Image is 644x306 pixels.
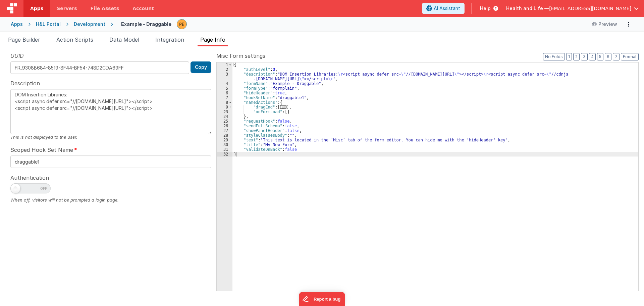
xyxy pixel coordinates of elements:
[506,5,639,12] button: Health and Life — [EMAIL_ADDRESS][DOMAIN_NAME]
[624,19,633,29] button: Options
[10,197,211,203] div: When off, visitors will not be prompted a login page.
[613,53,620,60] button: 7
[589,53,596,60] button: 4
[588,19,621,30] button: Preview
[480,5,491,12] span: Help
[506,5,549,12] span: Health and Life —
[56,36,93,43] span: Action Scripts
[217,114,232,119] div: 24
[217,95,232,100] div: 7
[217,142,232,147] div: 30
[217,62,232,67] div: 1
[217,110,232,114] div: 23
[10,79,40,87] span: Description
[121,21,171,27] h4: Example - Draggable
[566,53,572,60] button: 1
[10,52,24,60] span: UUID
[605,53,611,60] button: 6
[36,21,61,28] div: H&L Portal
[191,61,211,73] button: Copy
[217,81,232,86] div: 4
[30,5,43,12] span: Apps
[217,152,232,157] div: 32
[200,36,225,43] span: Page Info
[434,5,460,12] span: AI Assistant
[109,36,139,43] span: Data Model
[543,53,565,60] button: No Folds
[74,21,105,28] div: Development
[10,134,211,140] div: This is not displayed to the user.
[280,105,287,109] span: ...
[177,19,186,29] img: 9824c9b2ced8ee662419f2f3ea18dbb0
[57,5,77,12] span: Servers
[299,292,345,306] iframe: Marker.io feedback button
[573,53,580,60] button: 2
[217,133,232,138] div: 28
[217,147,232,152] div: 31
[11,21,23,28] div: Apps
[217,105,232,110] div: 9
[10,146,73,154] span: Scoped Hook Set Name
[10,174,49,182] span: Authentication
[155,36,184,43] span: Integration
[217,86,232,91] div: 5
[217,119,232,124] div: 25
[217,100,232,105] div: 8
[217,138,232,142] div: 29
[597,53,603,60] button: 5
[217,124,232,128] div: 26
[422,3,465,14] button: AI Assistant
[216,52,265,60] span: Misc Form settings
[8,36,40,43] span: Page Builder
[217,67,232,72] div: 2
[217,72,232,81] div: 3
[581,53,588,60] button: 3
[91,5,119,12] span: File Assets
[621,53,639,60] button: Format
[217,128,232,133] div: 27
[549,5,631,12] span: [EMAIL_ADDRESS][DOMAIN_NAME]
[217,91,232,95] div: 6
